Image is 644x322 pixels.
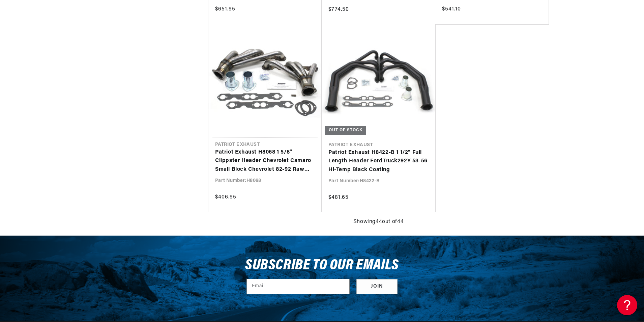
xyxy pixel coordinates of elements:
[356,279,398,294] button: Subscribe
[245,259,399,272] h3: Subscribe to our emails
[353,218,404,226] span: Showing 44 out of 44
[247,279,349,294] input: Email
[215,148,315,174] a: Patriot Exhaust H8068 1 5/8" Clippster Header Chevrolet Camaro Small Block Chevrolet 82-92 Raw Steel
[328,149,429,175] a: Patriot Exhaust H8422-B 1 1/2" Full Length Header FordTruck292Y 53-56 Hi-Temp Black Coating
